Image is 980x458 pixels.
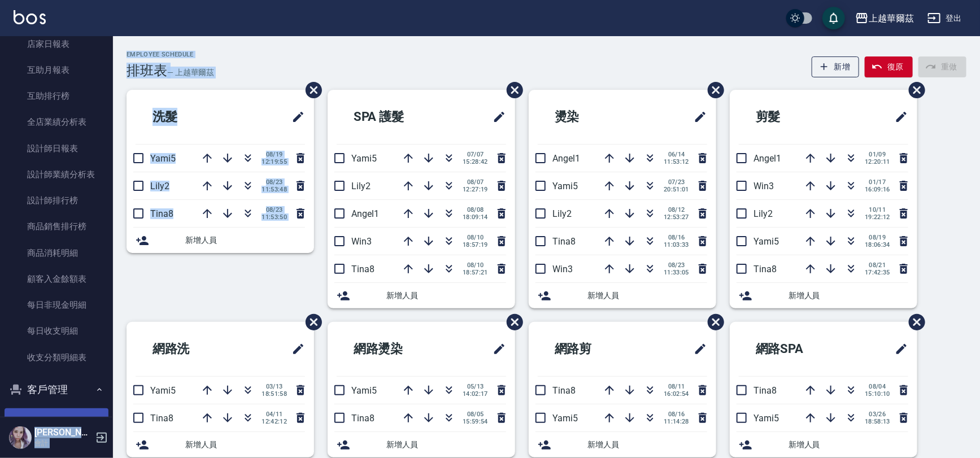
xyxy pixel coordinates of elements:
span: 新增人員 [386,439,506,451]
span: 07/23 [664,178,689,186]
span: 08/04 [865,383,890,390]
span: Tina8 [150,208,173,219]
span: 11:14:28 [664,418,689,425]
a: 每日非現金明細 [5,292,108,318]
span: 06/14 [664,151,689,158]
span: 修改班表的標題 [687,103,707,130]
span: 08/16 [664,411,689,418]
span: 08/21 [865,261,890,269]
span: 修改班表的標題 [888,335,908,363]
span: 08/05 [463,411,488,418]
span: 01/09 [865,151,890,158]
div: 新增人員 [529,283,716,308]
div: 新增人員 [127,432,314,457]
span: 18:57:21 [463,269,488,276]
h2: 洗髮 [136,97,239,137]
span: Angel1 [753,153,781,164]
div: 新增人員 [127,228,314,253]
span: Yami5 [552,413,578,424]
span: Yami5 [552,181,578,191]
a: 每日收支明細 [5,318,108,344]
span: 刪除班表 [699,73,726,107]
span: Yami5 [150,153,176,164]
span: Yami5 [753,413,779,424]
span: 18:06:34 [865,241,890,248]
span: 05/13 [463,383,488,390]
span: 07/07 [463,151,488,158]
span: Lily2 [150,181,169,191]
span: 新增人員 [587,439,707,451]
span: 14:02:17 [463,390,488,398]
span: 20:51:01 [664,186,689,193]
span: 修改班表的標題 [687,335,707,363]
button: 新增 [812,56,860,77]
span: 11:53:12 [664,158,689,165]
h2: SPA 護髮 [337,97,453,137]
span: Tina8 [753,264,777,274]
span: 08/23 [262,206,287,213]
span: 18:51:58 [262,390,287,398]
span: 08/07 [463,178,488,186]
span: Yami5 [150,385,176,396]
a: 設計師日報表 [5,136,108,162]
span: 08/23 [262,178,287,186]
span: 08/19 [262,151,287,158]
span: Lily2 [552,208,572,219]
button: 復原 [865,56,913,77]
div: 新增人員 [730,432,917,457]
span: Win3 [351,236,372,247]
button: 登出 [923,8,966,29]
span: 12:27:19 [463,186,488,193]
span: Yami5 [351,385,377,396]
div: 上越華爾茲 [869,11,914,25]
span: 12:42:12 [262,418,287,425]
span: 新增人員 [789,439,908,451]
h2: 燙染 [538,97,642,137]
h3: 排班表 [127,63,167,78]
span: 03/26 [865,411,890,418]
span: 08/23 [664,261,689,269]
h2: Employee Schedule [127,51,214,58]
span: Tina8 [753,385,777,396]
div: 新增人員 [328,283,515,308]
span: 修改班表的標題 [486,103,506,130]
span: 12:53:27 [664,213,689,221]
a: 設計師排行榜 [5,187,108,213]
span: 16:09:16 [865,186,890,193]
span: Yami5 [753,236,779,247]
span: 08/16 [664,234,689,241]
span: 刪除班表 [498,306,525,339]
a: 互助月報表 [5,57,108,83]
span: 11:53:48 [262,186,287,193]
h2: 網路SPA [739,329,854,369]
span: Angel1 [351,208,379,219]
span: 15:59:54 [463,418,488,425]
span: 新增人員 [789,290,908,302]
span: 08/12 [664,206,689,213]
p: 會計 [34,438,92,448]
a: 全店業績分析表 [5,109,108,135]
span: 15:28:42 [463,158,488,165]
span: 17:42:35 [865,269,890,276]
span: 03/13 [262,383,287,390]
a: 互助排行榜 [5,83,108,109]
span: 修改班表的標題 [486,335,506,363]
img: Person [9,426,32,449]
span: 刪除班表 [498,73,525,107]
a: 店家日報表 [5,31,108,57]
a: 客戶列表 [5,408,108,434]
span: 08/10 [463,234,488,241]
h2: 網路燙染 [337,329,453,369]
div: 新增人員 [529,432,716,457]
span: 19:22:12 [865,213,890,221]
h6: — 上越華爾茲 [167,67,215,78]
span: 刪除班表 [297,73,324,107]
span: 11:33:05 [664,269,689,276]
span: 修改班表的標題 [285,103,305,130]
span: Angel1 [552,153,580,164]
span: 新增人員 [386,290,506,302]
a: 商品消耗明細 [5,240,108,266]
span: 08/19 [865,234,890,241]
span: 修改班表的標題 [888,103,908,130]
span: 18:57:19 [463,241,488,248]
